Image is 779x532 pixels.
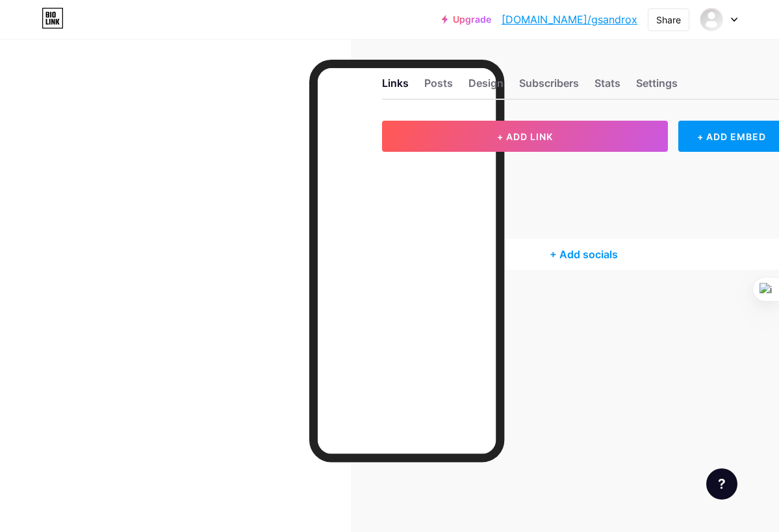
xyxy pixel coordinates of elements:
div: Subscribers [519,75,579,99]
a: [DOMAIN_NAME]/gsandrox [502,12,637,27]
a: Upgrade [442,14,491,25]
div: Design [468,75,504,99]
div: Links [382,75,409,99]
span: + ADD LINK [497,131,553,142]
div: Stats [594,75,620,99]
div: Share [656,13,681,27]
button: + ADD LINK [382,121,668,152]
img: gsandrox gonzalez [699,7,724,32]
div: Posts [424,75,453,99]
div: Settings [636,75,678,99]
